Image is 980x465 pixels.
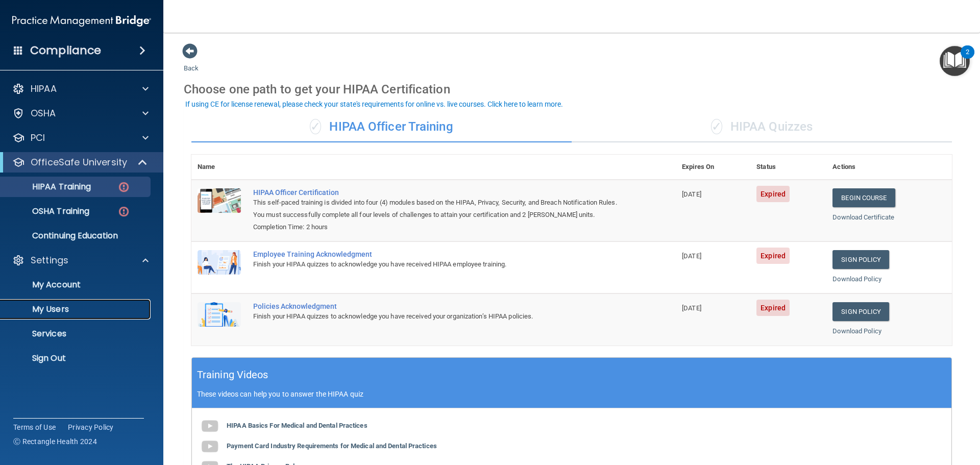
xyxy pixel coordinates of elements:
[185,101,563,108] div: If using CE for license renewal, please check your state's requirements for online vs. live cours...
[13,436,97,447] span: Ⓒ Rectangle Health 2024
[750,155,826,180] th: Status
[929,395,968,433] iframe: Drift Widget Chat Controller
[13,422,56,432] a: Terms of Use
[310,119,321,134] span: ✓
[31,107,56,119] p: OSHA
[7,304,146,314] p: My Users
[826,155,952,180] th: Actions
[940,46,970,76] button: Open Resource Center, 2 new notifications
[253,250,625,258] div: Employee Training Acknowledgment
[117,181,130,193] img: danger-circle.6113f641.png
[832,213,894,221] a: Download Certificate
[191,112,572,142] div: HIPAA Officer Training
[68,422,114,432] a: Privacy Policy
[7,231,146,241] p: Continuing Education
[12,132,149,144] a: PCI
[682,252,701,260] span: [DATE]
[7,206,89,216] p: OSHA Training
[253,188,625,197] a: HIPAA Officer Certification
[832,250,889,269] a: Sign Policy
[682,304,701,312] span: [DATE]
[184,75,960,104] div: Choose one path to get your HIPAA Certification
[184,52,199,72] a: Back
[756,300,790,316] span: Expired
[7,353,146,363] p: Sign Out
[253,310,625,323] div: Finish your HIPAA quizzes to acknowledge you have received your organization’s HIPAA policies.
[191,155,247,180] th: Name
[756,186,790,202] span: Expired
[832,302,889,321] a: Sign Policy
[12,254,149,266] a: Settings
[12,107,149,119] a: OSHA
[184,99,565,109] button: If using CE for license renewal, please check your state's requirements for online vs. live cours...
[12,83,149,95] a: HIPAA
[253,258,625,271] div: Finish your HIPAA quizzes to acknowledge you have received HIPAA employee training.
[31,156,127,168] p: OfficeSafe University
[12,11,151,31] img: PMB logo
[572,112,952,142] div: HIPAA Quizzes
[7,182,91,192] p: HIPAA Training
[682,190,701,198] span: [DATE]
[227,422,367,429] b: HIPAA Basics For Medical and Dental Practices
[117,205,130,218] img: danger-circle.6113f641.png
[832,188,895,207] a: Begin Course
[197,366,268,384] h5: Training Videos
[253,221,625,233] div: Completion Time: 2 hours
[200,436,220,457] img: gray_youtube_icon.38fcd6cc.png
[253,197,625,221] div: This self-paced training is divided into four (4) modules based on the HIPAA, Privacy, Security, ...
[30,43,101,58] h4: Compliance
[756,248,790,264] span: Expired
[711,119,722,134] span: ✓
[31,83,57,95] p: HIPAA
[31,254,68,266] p: Settings
[200,416,220,436] img: gray_youtube_icon.38fcd6cc.png
[12,156,148,168] a: OfficeSafe University
[197,390,946,398] p: These videos can help you to answer the HIPAA quiz
[832,327,881,335] a: Download Policy
[7,329,146,339] p: Services
[253,302,625,310] div: Policies Acknowledgment
[31,132,45,144] p: PCI
[227,442,437,450] b: Payment Card Industry Requirements for Medical and Dental Practices
[7,280,146,290] p: My Account
[676,155,750,180] th: Expires On
[966,52,969,65] div: 2
[832,275,881,283] a: Download Policy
